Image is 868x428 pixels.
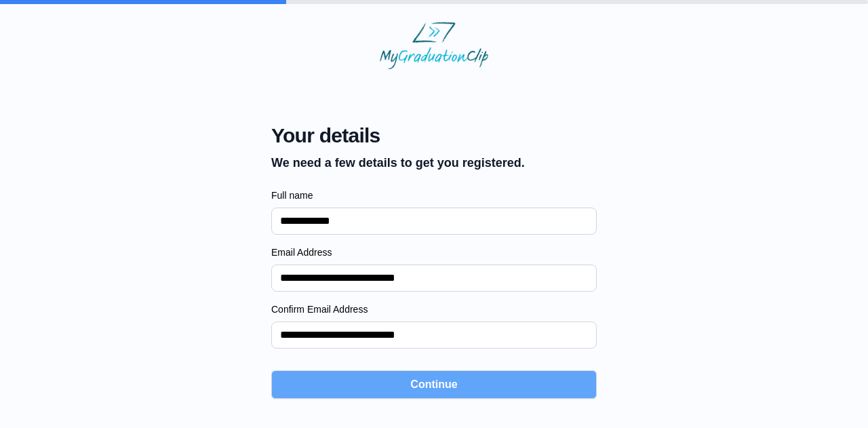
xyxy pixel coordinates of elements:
[271,189,597,202] label: Full name
[271,370,597,399] button: Continue
[271,303,597,316] label: Confirm Email Address
[380,22,488,69] img: MyGraduationClip
[271,153,525,172] p: We need a few details to get you registered.
[271,123,525,148] span: Your details
[271,246,597,259] label: Email Address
